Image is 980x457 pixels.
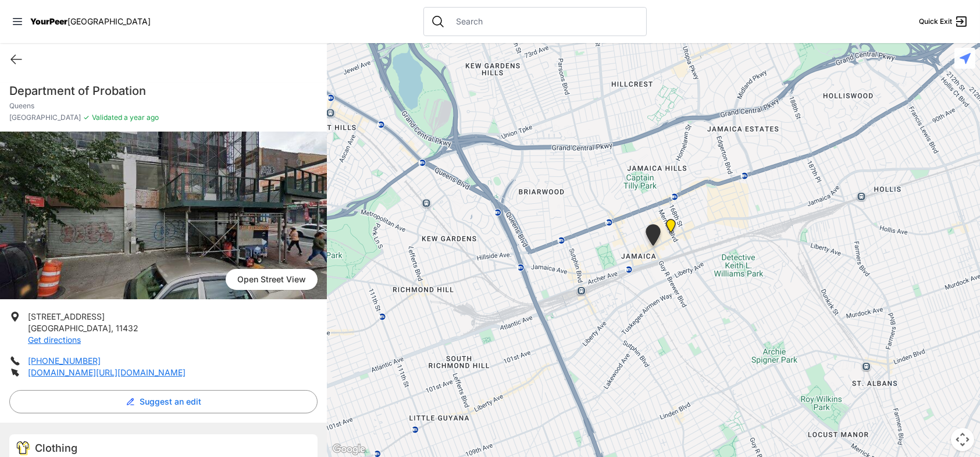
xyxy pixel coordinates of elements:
[639,219,668,255] div: Queens
[28,335,81,345] a: Get directions
[226,269,318,290] span: Open Street View
[28,356,101,366] a: [PHONE_NUMBER]
[919,15,968,29] a: Quick Exit
[30,18,151,25] a: YourPeer[GEOGRAPHIC_DATA]
[951,428,974,451] button: Map camera controls
[28,311,105,321] span: [STREET_ADDRESS]
[140,396,201,408] span: Suggest an edit
[9,83,318,99] h1: Department of Probation
[9,390,318,413] button: Suggest an edit
[116,323,138,333] span: 11432
[28,323,111,333] span: [GEOGRAPHIC_DATA]
[83,113,90,122] span: ✓
[67,16,151,26] span: [GEOGRAPHIC_DATA]
[111,323,113,333] span: ,
[9,113,81,122] span: [GEOGRAPHIC_DATA]
[919,17,952,26] span: Quick Exit
[450,16,639,27] input: Search
[28,367,186,377] a: [DOMAIN_NAME][URL][DOMAIN_NAME]
[330,442,368,457] img: Google
[659,214,683,242] div: Jamaica DYCD Youth Drop-in Center - Safe Space (grey door between Tabernacle of Prayer and Hot Po...
[9,101,318,111] p: Queens
[122,113,159,122] span: a year ago
[35,442,77,454] span: Clothing
[92,113,122,122] span: Validated
[30,16,67,26] span: YourPeer
[330,442,368,457] a: Open this area in Google Maps (opens a new window)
